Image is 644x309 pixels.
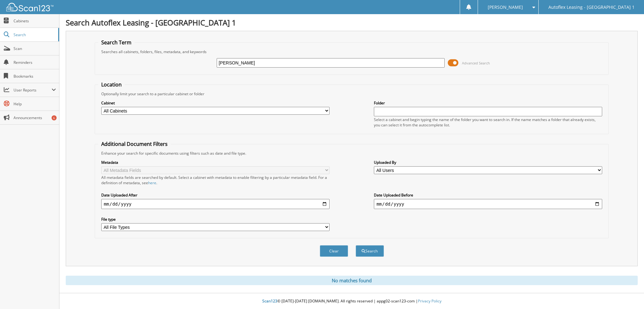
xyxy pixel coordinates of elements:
div: Searches all cabinets, folders, files, metadata, and keywords [98,49,605,54]
span: Help [14,101,56,107]
label: Date Uploaded After [101,192,330,198]
div: 6 [52,115,57,120]
span: Autoflex Leasing - [GEOGRAPHIC_DATA] 1 [548,5,635,9]
label: Uploaded By [374,160,602,165]
label: Cabinet [101,100,330,106]
a: Privacy Policy [418,298,441,304]
span: Reminders [14,60,56,65]
legend: Additional Document Filters [98,141,171,147]
label: Metadata [101,160,330,165]
h1: Search Autoflex Leasing - [GEOGRAPHIC_DATA] 1 [66,17,638,28]
div: Select a cabinet and begin typing the name of the folder you want to search in. If the name match... [374,117,602,128]
input: end [374,199,602,209]
span: Announcements [14,115,56,120]
span: Advanced Search [462,61,490,65]
label: Date Uploaded Before [374,192,602,198]
button: Search [356,245,384,257]
label: File type [101,217,330,222]
div: All metadata fields are searched by default. Select a cabinet with metadata to enable filtering b... [101,175,330,185]
img: scan123-logo-white.svg [6,3,53,11]
span: User Reports [14,87,52,93]
div: Enhance your search for specific documents using filters such as date and file type. [98,151,605,156]
span: Cabinets [14,18,56,24]
legend: Location [98,81,125,88]
span: Bookmarks [14,74,56,79]
span: Search [14,32,55,37]
span: Scan123 [262,298,277,304]
legend: Search Term [98,39,135,46]
button: Clear [320,245,348,257]
div: © [DATE]-[DATE] [DOMAIN_NAME]. All rights reserved | appg02-scan123-com | [59,294,644,309]
div: Optionally limit your search to a particular cabinet or folder [98,91,605,97]
span: [PERSON_NAME] [488,5,523,9]
a: here [148,180,156,185]
input: start [101,199,330,209]
label: Folder [374,100,602,106]
span: Scan [14,46,56,51]
div: No matches found [66,276,638,285]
